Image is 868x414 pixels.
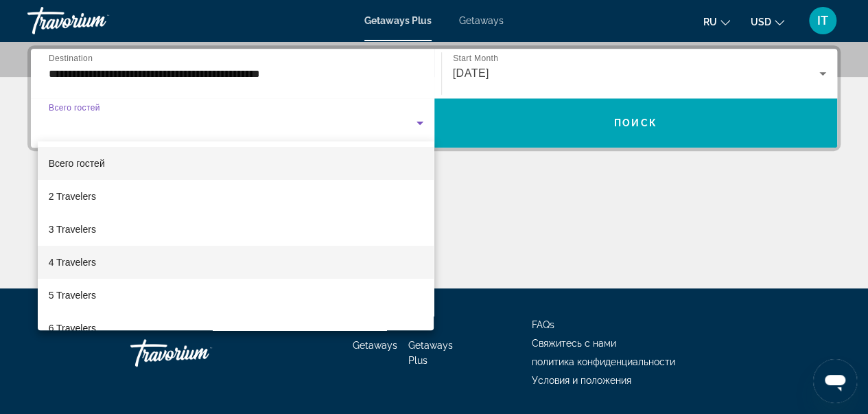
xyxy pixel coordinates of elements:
span: 6 Travelers [49,320,96,336]
span: 2 Travelers [49,188,96,205]
span: 5 Travelers [49,287,96,303]
iframe: Кнопка для запуску вікна повідомлень [813,359,857,403]
span: 3 Travelers [49,221,96,238]
span: Всего гостей [49,158,105,169]
span: 4 Travelers [49,254,96,271]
